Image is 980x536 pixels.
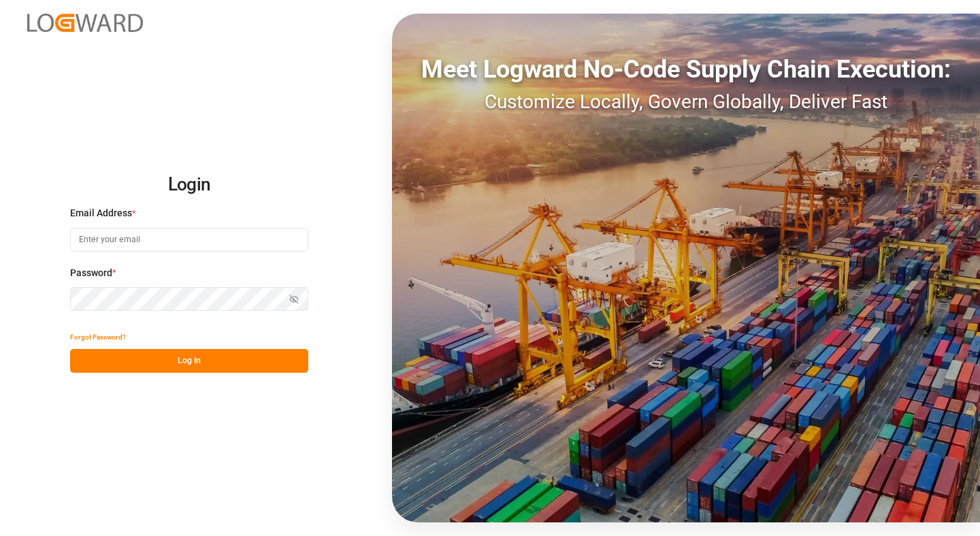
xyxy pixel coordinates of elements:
div: Meet Logward No-Code Supply Chain Execution: [392,51,980,88]
h2: Login [70,163,308,207]
input: Enter your email [70,228,308,252]
button: Forgot Password? [70,325,126,349]
img: Logward_new_orange.png [27,14,143,32]
span: Password [70,266,112,280]
button: Log In [70,349,308,373]
span: Email Address [70,206,132,220]
div: Customize Locally, Govern Globally, Deliver Fast [392,88,980,116]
